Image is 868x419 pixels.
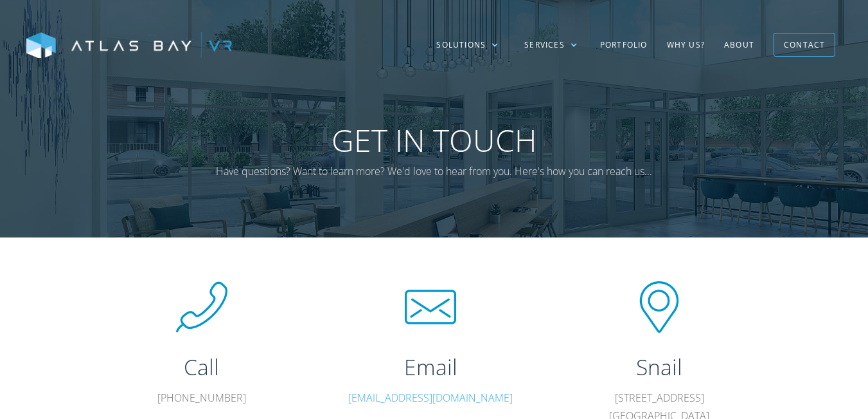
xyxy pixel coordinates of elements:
[344,352,517,382] h2: Email
[774,33,835,57] a: Contact
[590,26,657,64] a: Portfolio
[348,391,513,405] a: [EMAIL_ADDRESS][DOMAIN_NAME]
[714,26,764,64] a: About
[511,26,590,64] div: Services
[436,39,486,51] div: Solutions
[657,26,714,64] a: Why US?
[423,26,511,64] div: Solutions
[115,389,288,407] p: [PHONE_NUMBER]
[26,32,232,59] img: Atlas Bay VR Logo
[572,352,746,382] h2: Snail
[524,39,565,51] div: Services
[209,162,659,181] p: Have questions? Want to learn more? We'd love to hear from you. Here's how you can reach us...
[209,122,659,159] h1: Get In Touch
[115,352,288,382] h2: Call
[784,35,825,55] div: Contact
